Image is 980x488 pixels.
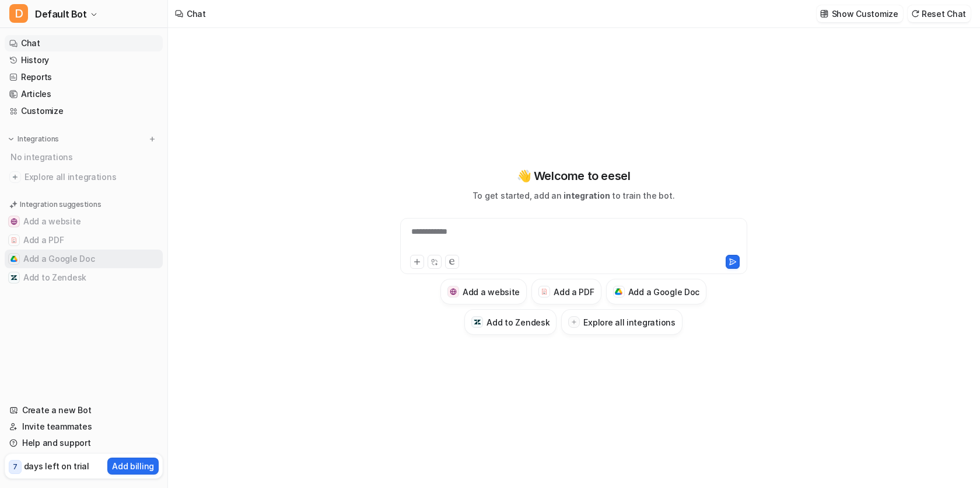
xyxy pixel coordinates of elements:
a: Help and support [5,435,163,451]
button: Reset Chat [908,5,971,22]
a: Customize [5,103,163,119]
p: 👋 Welcome to eesel [517,167,631,185]
img: Add to Zendesk [474,319,481,326]
a: Create a new Bot [5,402,163,418]
h3: Add a PDF [554,286,594,298]
button: Show Customize [817,5,903,22]
h3: Explore all integrations [583,316,675,328]
img: customize [820,9,828,18]
button: Add to ZendeskAdd to Zendesk [464,309,556,335]
button: Add to ZendeskAdd to Zendesk [5,268,163,287]
img: Add a website [10,218,17,225]
h3: Add a Google Doc [628,286,700,298]
img: Add a PDF [541,288,548,295]
h3: Add a website [463,286,520,298]
button: Add a websiteAdd a website [5,212,163,231]
p: 7 [13,462,17,472]
img: Add a website [450,288,457,296]
p: days left on trial [24,460,89,472]
img: reset [911,9,919,18]
button: Integrations [5,133,62,145]
button: Add a Google DocAdd a Google Doc [606,279,707,304]
a: Chat [5,35,163,51]
a: Explore all integrations [5,169,163,185]
p: To get started, add an to train the bot. [473,189,674,202]
a: Invite teammates [5,418,163,435]
p: Add billing [112,460,154,472]
p: Integration suggestions [20,199,101,210]
img: Add to Zendesk [10,274,17,281]
button: Add a PDFAdd a PDF [5,231,163,250]
div: No integrations [7,147,163,167]
img: Add a Google Doc [10,255,17,262]
button: Add a websiteAdd a website [440,279,527,304]
span: Default Bot [35,6,87,22]
img: Add a PDF [10,237,17,244]
button: Add billing [107,458,159,475]
span: integration [563,191,610,200]
img: expand menu [7,135,15,143]
img: menu_add.svg [148,135,156,143]
button: Add a Google DocAdd a Google Doc [5,250,163,268]
a: Reports [5,69,163,85]
button: Add a PDFAdd a PDF [531,279,601,304]
a: Articles [5,86,163,102]
a: History [5,52,163,68]
p: Integrations [17,134,59,144]
div: Chat [187,8,206,20]
img: explore all integrations [9,171,21,183]
button: Explore all integrations [561,309,682,335]
p: Show Customize [832,8,898,20]
span: D [9,4,28,23]
span: Explore all integrations [24,168,158,186]
h3: Add to Zendesk [487,316,549,328]
img: Add a Google Doc [615,288,622,295]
